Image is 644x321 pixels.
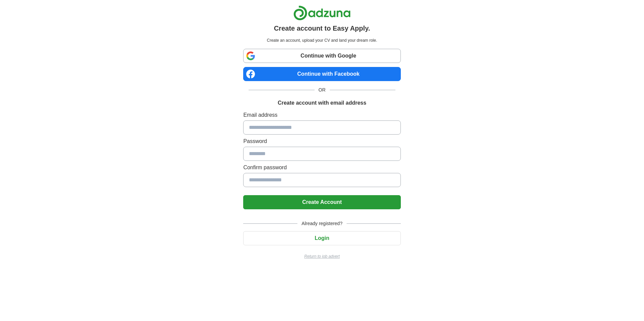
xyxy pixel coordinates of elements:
[243,231,400,245] button: Login
[315,86,330,94] span: OR
[278,99,366,107] h1: Create account with email address
[243,49,400,63] a: Continue with Google
[245,37,399,43] p: Create an account, upload your CV and land your dream role.
[297,220,346,227] span: Already registered?
[243,195,400,209] button: Create Account
[293,5,351,21] img: Adzuna logo
[274,23,370,33] h1: Create account to Easy Apply.
[243,67,400,81] a: Continue with Facebook
[243,137,400,145] label: Password
[243,111,400,119] label: Email address
[243,253,400,259] a: Return to job advert
[243,235,400,241] a: Login
[243,164,400,172] label: Confirm password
